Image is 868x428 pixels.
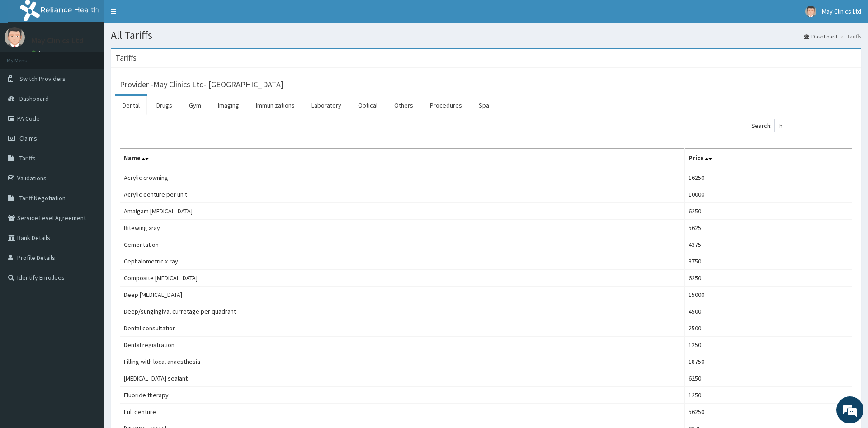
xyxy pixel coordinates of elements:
[120,270,685,287] td: Composite [MEDICAL_DATA]
[304,96,349,115] a: Laboratory
[5,27,25,47] img: User Image
[751,119,852,132] label: Search:
[120,149,685,169] th: Name
[120,370,685,387] td: [MEDICAL_DATA] sealant
[19,154,36,162] span: Tariffs
[684,270,852,287] td: 6250
[120,220,685,236] td: Bitewing xray
[684,337,852,353] td: 1250
[838,33,861,40] li: Tariffs
[120,303,685,320] td: Deep/sungingival curretage per quadrant
[684,353,852,370] td: 18750
[120,353,685,370] td: Filling with local anaesthesia
[822,7,861,15] span: May Clinics Ltd
[684,387,852,404] td: 1250
[149,96,179,115] a: Drugs
[684,253,852,270] td: 3750
[120,169,685,186] td: Acrylic crowning
[120,387,685,404] td: Fluoride therapy
[684,303,852,320] td: 4500
[120,80,283,89] h3: Provider - May Clinics Ltd- [GEOGRAPHIC_DATA]
[32,49,53,56] a: Online
[19,94,49,103] span: Dashboard
[684,186,852,203] td: 10000
[423,96,469,115] a: Procedures
[684,149,852,169] th: Price
[387,96,420,115] a: Others
[684,220,852,236] td: 5625
[774,119,852,132] input: Search:
[19,134,37,142] span: Claims
[472,96,496,115] a: Spa
[32,37,84,45] p: May Clinics Ltd
[684,287,852,303] td: 15000
[249,96,302,115] a: Immunizations
[684,203,852,220] td: 6250
[111,29,861,41] h1: All Tariffs
[120,337,685,353] td: Dental registration
[120,320,685,337] td: Dental consultation
[684,320,852,337] td: 2500
[120,404,685,420] td: Full denture
[120,203,685,220] td: Amalgam [MEDICAL_DATA]
[351,96,385,115] a: Optical
[182,96,208,115] a: Gym
[120,287,685,303] td: Deep [MEDICAL_DATA]
[115,96,147,115] a: Dental
[211,96,246,115] a: Imaging
[684,370,852,387] td: 6250
[684,169,852,186] td: 16250
[19,75,66,83] span: Switch Providers
[684,236,852,253] td: 4375
[120,186,685,203] td: Acrylic denture per unit
[120,253,685,270] td: Cephalometric x-ray
[115,54,137,62] h3: Tariffs
[19,194,66,202] span: Tariff Negotiation
[120,236,685,253] td: Cementation
[684,404,852,420] td: 56250
[805,6,816,17] img: User Image
[804,33,837,40] a: Dashboard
